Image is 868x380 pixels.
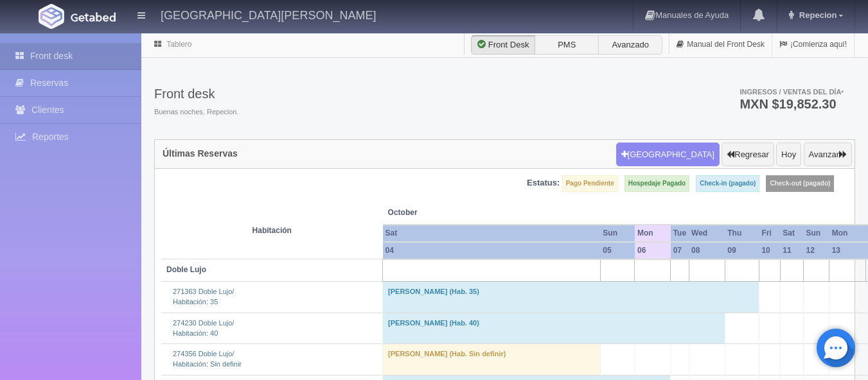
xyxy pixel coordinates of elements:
a: 274230 Doble Lujo/Habitación: 40 [173,319,234,337]
label: Avanzado [598,35,662,55]
a: Tablero [166,40,191,49]
span: October [388,207,630,218]
label: Pago Pendiente [562,175,618,192]
button: Regresar [722,142,774,167]
h4: [GEOGRAPHIC_DATA][PERSON_NAME] [161,6,376,22]
th: 05 [600,242,635,259]
th: 10 [759,242,780,259]
th: 11 [780,242,803,259]
th: 08 [689,242,725,259]
button: [GEOGRAPHIC_DATA] [616,142,720,167]
td: [PERSON_NAME] (Hab. 40) [383,313,725,343]
th: Tue [671,225,689,242]
h3: MXN $19,852.30 [740,98,844,110]
span: Ingresos / Ventas del día [740,88,844,96]
th: Wed [689,225,725,242]
a: 274356 Doble Lujo/Habitación: Sin definir [173,350,242,368]
th: Thu [725,225,759,242]
th: 09 [725,242,759,259]
label: Front Desk [471,35,535,55]
th: Mon [635,225,671,242]
th: Sat [383,225,601,242]
h4: Últimas Reservas [163,149,238,159]
a: ¡Comienza aquí! [772,32,854,57]
label: Check-in (pagado) [696,175,759,192]
th: 04 [383,242,601,259]
a: 271363 Doble Lujo/Habitación: 35 [173,288,234,306]
th: 07 [671,242,689,259]
img: Getabed [39,4,64,29]
th: Mon [829,225,866,242]
strong: Habitación [252,226,292,235]
label: PMS [535,35,599,55]
button: Avanzar [804,142,852,167]
th: 12 [803,242,829,259]
th: Sun [600,225,635,242]
a: Manual del Front Desk [669,32,772,57]
th: 06 [635,242,671,259]
span: Repecion [796,10,837,20]
button: Hoy [776,142,801,167]
th: Fri [759,225,780,242]
label: Hospedaje Pagado [624,175,689,192]
b: Doble Lujo [166,265,206,274]
th: Sat [780,225,803,242]
th: Sun [803,225,829,242]
td: [PERSON_NAME] (Hab. Sin definir) [383,344,601,375]
label: Check-out (pagado) [766,175,834,192]
label: Estatus: [527,177,560,189]
img: Getabed [71,12,116,22]
span: Buenas noches, Repecion. [154,107,238,117]
th: 13 [829,242,866,259]
td: [PERSON_NAME] (Hab. 35) [383,282,759,313]
h3: Front desk [154,87,238,101]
